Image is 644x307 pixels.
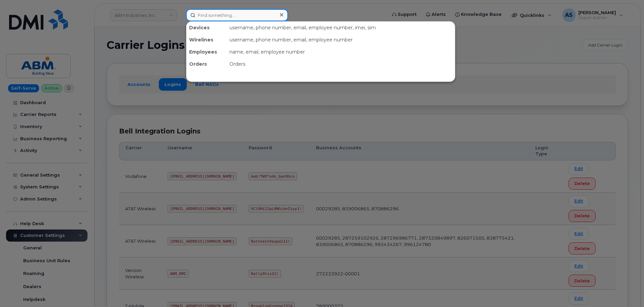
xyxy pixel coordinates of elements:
div: username, phone number, email, employee number [227,34,455,46]
div: Devices [186,22,227,34]
div: Wirelines [186,34,227,46]
div: Orders [227,58,455,70]
div: name, email, employee number [227,46,455,58]
div: Orders [186,58,227,70]
div: Employees [186,46,227,58]
div: username, phone number, email, employee number, imei, sim [227,22,455,34]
